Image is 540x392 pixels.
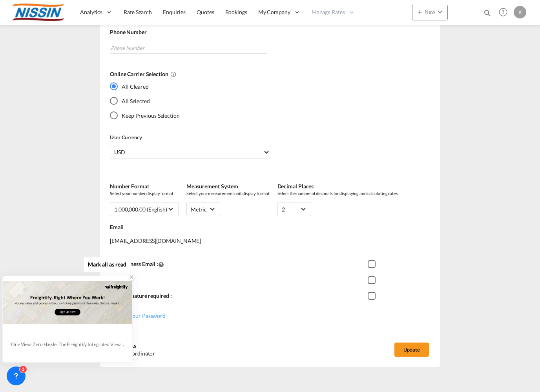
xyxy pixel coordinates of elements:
md-checkbox: Checkbox 1 [368,276,379,284]
div: Help [496,5,514,20]
span: New [415,9,445,15]
md-checkbox: Checkbox 1 [368,260,379,268]
span: Analytics [80,8,102,16]
span: Quotes [197,9,214,15]
md-radio-button: All Selected [110,97,180,105]
span: Select the number of decimals for displaying and calculating rates [277,190,398,196]
md-select: Select Currency: $ USDUnited States Dollar [110,145,271,159]
div: K [514,6,526,18]
div: [EMAIL_ADDRESS][DOMAIN_NAME] [110,231,432,259]
md-icon: All Cleared : Deselects all online carriers by default.All Selected : Selects all online carriers... [170,71,177,77]
label: Decimal Places [277,182,398,190]
label: Measurement System [186,182,270,190]
span: Select your number display format [110,190,179,196]
img: 485da9108dca11f0a63a77e390b9b49c.jpg [12,4,65,21]
span: My Company [258,8,290,16]
input: Phone Number [110,42,267,54]
span: Help [496,5,510,19]
md-icon: icon-magnify [483,9,492,17]
md-radio-button: All Cleared [110,82,180,90]
span: Manage Rates [312,8,345,16]
button: Update [394,343,429,357]
label: Online Carrier Selection [110,70,424,78]
label: User Currency [110,134,271,141]
div: 2 [282,206,285,213]
div: Email signature required : [110,290,368,306]
md-radio-button: Keep Previous Selection [110,111,180,120]
div: Use Business Email : [110,258,368,274]
span: USD [114,148,263,156]
div: icon-magnify [483,9,492,20]
md-radio-group: Yes [110,82,180,126]
div: metric [191,206,207,213]
md-icon: Notification will be sent from this email Id [158,261,164,268]
md-checkbox: Checkbox 1 [368,292,379,300]
label: Number Format [110,182,179,190]
span: Enquiries [163,9,186,15]
label: Phone Number [110,28,424,36]
md-icon: icon-chevron-down [435,7,445,16]
span: Select your measurement unit display format [186,190,270,196]
md-icon: icon-plus 400-fg [415,7,425,16]
label: Email [110,223,432,231]
span: Rate Search [124,9,152,15]
div: Send CC : [110,274,368,290]
div: 1,000,000.00 (English) [114,206,167,213]
button: icon-plus 400-fgNewicon-chevron-down [412,5,448,20]
span: Bookings [225,9,247,15]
